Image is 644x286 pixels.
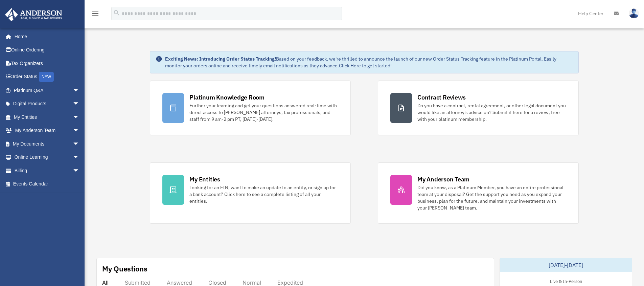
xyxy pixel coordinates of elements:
a: Events Calendar [5,177,90,191]
div: [DATE]-[DATE] [500,258,632,272]
i: search [113,9,120,17]
span: arrow_drop_down [73,164,86,178]
a: Click Here to get started! [339,63,392,69]
a: Platinum Q&Aarrow_drop_down [5,84,90,97]
strong: Exciting News: Introducing Order Status Tracking! [165,56,276,62]
a: My Anderson Teamarrow_drop_down [5,124,90,137]
div: My Entities [189,175,220,183]
span: arrow_drop_down [73,151,86,164]
a: Online Ordering [5,43,90,57]
div: All [102,279,109,286]
div: My Anderson Team [417,175,469,183]
a: Order StatusNEW [5,70,90,84]
div: Expedited [277,279,303,286]
div: Further your learning and get your questions answered real-time with direct access to [PERSON_NAM... [189,102,338,123]
span: arrow_drop_down [73,110,86,124]
div: Based on your feedback, we're thrilled to announce the launch of our new Order Status Tracking fe... [165,56,573,69]
div: NEW [39,72,54,82]
img: User Pic [629,8,639,18]
div: Did you know, as a Platinum Member, you have an entire professional team at your disposal? Get th... [417,184,566,211]
div: My Questions [102,264,147,274]
i: menu [91,9,99,18]
div: Looking for an EIN, want to make an update to an entity, or sign up for a bank account? Click her... [189,184,338,204]
div: Normal [243,279,261,286]
span: arrow_drop_down [73,137,86,151]
div: Live & In-Person [545,277,588,284]
a: Platinum Knowledge Room Further your learning and get your questions answered real-time with dire... [150,81,351,135]
div: Platinum Knowledge Room [189,93,264,102]
a: Billingarrow_drop_down [5,164,90,177]
a: menu [91,12,99,18]
a: Home [5,30,86,43]
a: My Documentsarrow_drop_down [5,137,90,151]
a: My Entities Looking for an EIN, want to make an update to an entity, or sign up for a bank accoun... [150,162,351,224]
a: Tax Organizers [5,57,90,70]
div: Submitted [125,279,151,286]
div: Answered [167,279,192,286]
a: Online Learningarrow_drop_down [5,151,90,164]
span: arrow_drop_down [73,84,86,97]
img: Anderson Advisors Platinum Portal [3,8,64,21]
span: arrow_drop_down [73,124,86,138]
div: Closed [208,279,226,286]
div: Do you have a contract, rental agreement, or other legal document you would like an attorney's ad... [417,102,566,123]
div: Contract Reviews [417,93,466,102]
a: Digital Productsarrow_drop_down [5,97,90,111]
a: My Entitiesarrow_drop_down [5,110,90,124]
a: My Anderson Team Did you know, as a Platinum Member, you have an entire professional team at your... [378,162,579,224]
a: Contract Reviews Do you have a contract, rental agreement, or other legal document you would like... [378,81,579,135]
span: arrow_drop_down [73,97,86,111]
